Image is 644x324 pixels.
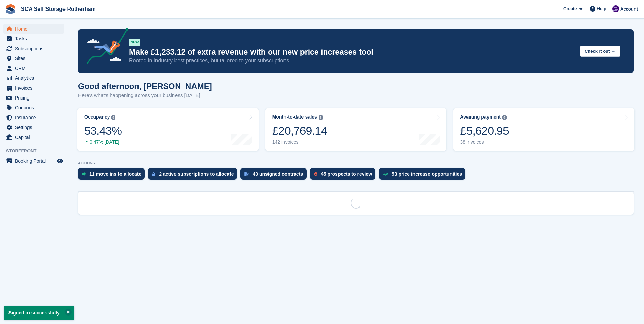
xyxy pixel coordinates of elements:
[3,44,64,53] a: menu
[77,108,259,151] a: Occupancy 53.43% 0.47% [DATE]
[453,108,634,151] a: Awaiting payment £5,620.95 38 invoices
[3,24,64,34] a: menu
[18,3,98,15] a: SCA Self Storage Rotherham
[15,44,56,53] span: Subscriptions
[56,157,64,165] a: Preview store
[15,73,56,83] span: Analytics
[152,172,155,176] img: active_subscription_to_allocate_icon-d502201f5373d7db506a760aba3b589e785aa758c864c3986d89f69b8ff3...
[3,54,64,63] a: menu
[84,124,122,138] div: 53.43%
[620,6,638,13] span: Account
[129,39,140,46] div: NEW
[15,113,56,122] span: Insurance
[272,124,327,138] div: £20,769.14
[460,114,501,120] div: Awaiting payment
[15,93,56,103] span: Pricing
[379,168,469,183] a: 53 price increase opportunities
[89,171,141,177] div: 11 move ins to allocate
[3,113,64,122] a: menu
[240,168,310,183] a: 43 unsigned contracts
[612,5,619,12] img: Kelly Neesham
[81,28,129,66] img: price-adjustments-announcement-icon-8257ccfd72463d97f412b2fc003d46551f7dbcb40ab6d574587a9cd5c0d94...
[82,172,86,176] img: move_ins_to_allocate_icon-fdf77a2bb77ea45bf5b3d319d69a93e2d87916cf1d5bf7949dd705db3b84f3ca.svg
[78,92,212,100] p: Here's what's happening across your business [DATE]
[272,114,317,120] div: Month-to-date sales
[6,148,68,155] span: Storefront
[15,132,56,142] span: Capital
[597,5,606,12] span: Help
[15,54,56,63] span: Sites
[15,83,56,93] span: Invoices
[4,306,74,320] p: Signed in successfully.
[3,64,64,73] a: menu
[563,5,577,12] span: Create
[15,64,56,73] span: CRM
[148,168,240,183] a: 2 active subscriptions to allocate
[78,161,634,165] p: ACTIONS
[3,83,64,93] a: menu
[3,34,64,43] a: menu
[15,24,56,34] span: Home
[265,108,447,151] a: Month-to-date sales £20,769.14 142 invoices
[129,57,574,65] p: Rooted in industry best practices, but tailored to your subscriptions.
[244,172,249,176] img: contract_signature_icon-13c848040528278c33f63329250d36e43548de30e8caae1d1a13099fd9432cc5.svg
[392,171,462,177] div: 53 price increase opportunities
[272,139,327,145] div: 142 invoices
[15,123,56,132] span: Settings
[111,115,115,120] img: icon-info-grey-7440780725fd019a000dd9b08b2336e03edf1995a4989e88bcd33f0948082b44.svg
[3,123,64,132] a: menu
[314,172,317,176] img: prospect-51fa495bee0391a8d652442698ab0144808aea92771e9ea1ae160a38d050c398.svg
[502,115,507,120] img: icon-info-grey-7440780725fd019a000dd9b08b2336e03edf1995a4989e88bcd33f0948082b44.svg
[3,93,64,103] a: menu
[78,168,148,183] a: 11 move ins to allocate
[460,124,509,138] div: £5,620.95
[3,103,64,112] a: menu
[15,156,56,166] span: Booking Portal
[310,168,379,183] a: 45 prospects to review
[84,139,122,145] div: 0.47% [DATE]
[5,4,16,14] img: stora-icon-8386f47178a22dfd0bd8f6a31ec36ba5ce8667c1dd55bd0f319d3a0aa187defe.svg
[321,171,372,177] div: 45 prospects to review
[3,132,64,142] a: menu
[78,82,212,91] h1: Good afternoon, [PERSON_NAME]
[460,139,509,145] div: 38 invoices
[129,47,574,57] p: Make £1,233.12 of extra revenue with our new price increases tool
[159,171,234,177] div: 2 active subscriptions to allocate
[84,114,110,120] div: Occupancy
[15,103,56,112] span: Coupons
[319,115,323,120] img: icon-info-grey-7440780725fd019a000dd9b08b2336e03edf1995a4989e88bcd33f0948082b44.svg
[580,46,620,57] button: Check it out →
[253,171,303,177] div: 43 unsigned contracts
[15,34,56,43] span: Tasks
[3,156,64,166] a: menu
[3,73,64,83] a: menu
[383,173,388,176] img: price_increase_opportunities-93ffe204e8149a01c8c9dc8f82e8f89637d9d84a8eef4429ea346261dce0b2c0.svg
